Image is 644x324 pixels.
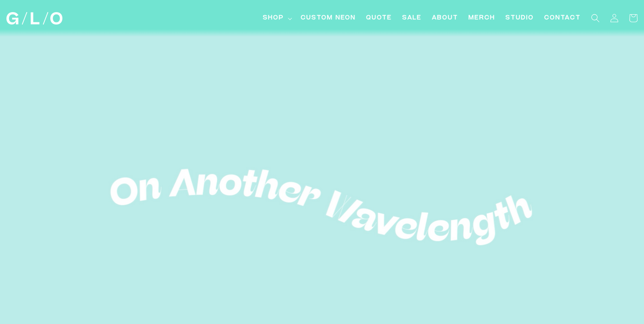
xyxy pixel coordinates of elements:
span: Merch [468,14,495,23]
a: Contact [539,9,586,28]
a: Custom Neon [296,9,361,28]
a: SALE [397,9,427,28]
a: Merch [463,9,500,28]
img: GLO Studio [6,12,62,25]
a: Studio [500,9,539,28]
span: Contact [544,14,581,23]
span: Custom Neon [301,14,356,23]
summary: Shop [258,9,296,28]
a: GLO Studio [3,9,65,28]
a: About [427,9,463,28]
span: Quote [366,14,392,23]
summary: Search [586,9,605,28]
a: Quote [361,9,397,28]
span: Shop [263,14,284,23]
span: Studio [505,14,534,23]
span: About [432,14,458,23]
span: SALE [402,14,422,23]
